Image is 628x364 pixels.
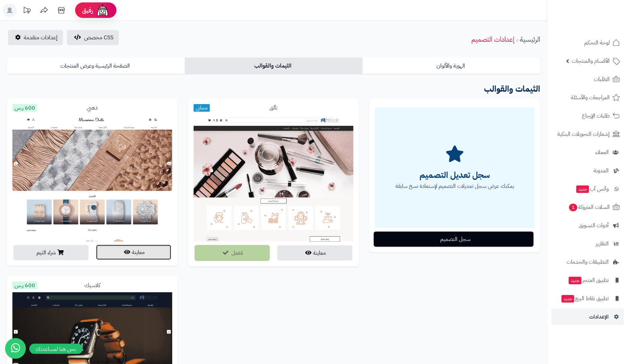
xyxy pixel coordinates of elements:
span: وآتس آب [576,184,609,194]
span: مُفعل [231,249,243,257]
div: كلاسيك [12,282,172,290]
span: 1 [569,204,577,211]
a: أدوات التسويق [552,217,624,234]
span: لوحة التحكم [584,38,610,48]
button: معاينة [96,245,171,260]
a: الرئيسية [520,34,540,44]
a: المدونة [552,162,624,179]
a: إعدادات التصميم [471,34,514,44]
a: المراجعات والأسئلة [552,89,624,106]
a: العملاء [552,144,624,161]
span: 600 ر.س [12,282,37,289]
img: ai-face.png [96,3,110,17]
span: الإعدادات [589,312,609,322]
a: إعدادات متقدمة [8,30,63,45]
span: التقارير [596,239,609,249]
button: شراء الثيم [13,245,89,260]
span: تطبيق نقاط البيع [561,294,609,303]
a: السلات المتروكة1 [552,199,624,215]
span: المراجعات والأسئلة [571,93,610,102]
a: لوحة التحكم [552,34,624,51]
div: ذهبي [12,104,172,112]
span: طلبات الإرجاع [582,111,610,121]
span: الطلبات [594,74,610,84]
span: مجاني [194,104,210,112]
a: تطبيق المتجرجديد [552,272,624,289]
span: العملاء [595,148,609,157]
a: تطبيق نقاط البيعجديد [552,290,624,307]
span: التطبيقات والخدمات [567,257,609,267]
span: المدونة [594,166,609,175]
span: جديد [576,185,589,193]
div: تألق [194,104,353,112]
a: إشعارات التحويلات البنكية [552,126,624,142]
span: إعدادات متقدمة [24,33,58,42]
a: الصفحة الرئيسية وعرض المنتجات [7,58,185,74]
h3: الثيمات والقوالب [7,82,540,96]
span: إشعارات التحويلات البنكية [557,129,610,139]
span: رفيق [82,6,93,14]
span: 600 ر.س [12,104,37,112]
span: الأقسام والمنتجات [572,56,610,66]
a: الإعدادات [552,309,624,325]
img: logo-2.png [581,19,621,33]
a: تحديثات المنصة [18,3,35,19]
span: أدوات التسويق [579,221,609,230]
a: التقارير [552,235,624,252]
span: تطبيق المتجر [568,275,609,285]
div: يمكنك عرض سجل تعديلات التصميم لإستعادة نسخ سابقة [375,108,535,228]
button: معاينة [277,245,352,261]
span: جديد [562,295,574,303]
h2: سجل تعديل التصميم [375,168,535,182]
a: الهوية والألوان [362,58,540,74]
span: السلات المتروكة [568,202,610,212]
a: التطبيقات والخدمات [552,254,624,270]
span: CSS مخصص [84,33,113,42]
a: وآتس آبجديد [552,181,624,197]
a: الثيمات والقوالب [185,58,362,74]
a: الطلبات [552,71,624,88]
span: جديد [569,277,581,284]
button: سجل التصميم [374,232,534,247]
button: CSS مخصص [67,30,119,45]
button: مُفعل [195,245,270,261]
a: طلبات الإرجاع [552,108,624,124]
